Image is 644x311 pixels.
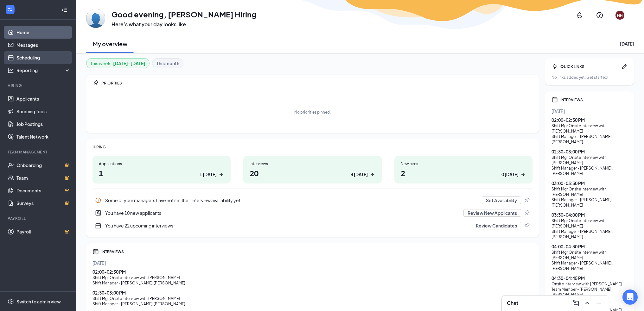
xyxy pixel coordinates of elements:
[243,156,381,183] a: Interviews204 [DATE]ArrowRight
[16,67,71,73] div: Reporting
[16,39,71,51] a: Messages
[92,194,532,207] a: InfoSome of your managers have not set their interview availability yetSet AvailabilityPin
[524,222,530,229] svg: Pin
[560,97,628,103] div: INTERVIEWS
[8,67,14,73] svg: Analysis
[507,300,518,307] h3: Chat
[8,216,69,221] div: Payroll
[16,51,71,64] a: Scheduling
[401,161,526,166] div: New hires
[95,197,101,203] svg: Info
[92,144,532,150] div: HIRING
[369,171,375,178] svg: ArrowRight
[92,219,532,232] a: CalendarNewYou have 22 upcoming interviewsReview CandidatesPin
[552,155,628,165] div: Shift Mgr Onsite Interview with [PERSON_NAME]
[552,197,628,208] div: Shift Manager - [PERSON_NAME] , [PERSON_NAME]
[250,161,375,166] div: Interviews
[92,207,532,219] div: You have 10 new applicants
[92,296,532,301] div: Shift Mgr Onsite Interview with [PERSON_NAME]
[482,196,521,204] button: Set Availability
[156,60,179,67] b: This month
[16,184,71,197] a: DocumentsCrown
[552,148,628,155] div: 02:30 - 03:00 PM
[90,60,145,67] div: This week :
[552,218,628,229] div: Shift Mgr Onsite Interview with [PERSON_NAME]
[95,210,101,216] svg: UserEntity
[16,159,71,171] a: OnboardingCrown
[294,109,331,115] div: No priorities pinned.
[16,92,71,105] a: Applicants
[92,280,532,286] div: Shift Manager - [PERSON_NAME] , [PERSON_NAME]
[92,207,532,219] a: UserEntityYou have 10 new applicantsReview New ApplicantsPin
[8,83,69,88] div: Hiring
[92,260,532,266] div: [DATE]
[92,80,99,86] svg: Pin
[92,301,532,307] div: Shift Manager - [PERSON_NAME] , [PERSON_NAME]
[92,156,231,183] a: Applications11 [DATE]ArrowRight
[8,298,14,305] svg: Settings
[552,63,558,70] svg: Bolt
[620,40,634,47] div: [DATE]
[571,298,581,308] button: ComposeMessage
[16,298,61,305] div: Switch to admin view
[617,13,623,18] div: HH
[552,108,628,114] div: [DATE]
[95,222,101,229] svg: CalendarNew
[552,275,628,281] div: 04:30 - 04:45 PM
[16,26,71,39] a: Home
[61,7,67,13] svg: Collapse
[7,6,13,13] svg: WorkstreamLogo
[200,171,217,178] div: 1 [DATE]
[99,161,224,166] div: Applications
[572,299,580,307] svg: ComposeMessage
[524,197,530,203] svg: Pin
[250,168,375,178] h1: 20
[583,299,591,307] svg: ChevronUp
[552,281,628,287] div: Onsite Interview with [PERSON_NAME]
[552,250,628,260] div: Shift Mgr Onsite Interview with [PERSON_NAME]
[552,165,628,176] div: Shift Manager - [PERSON_NAME] , [PERSON_NAME]
[552,229,628,239] div: Shift Manager - [PERSON_NAME] , [PERSON_NAME]
[622,289,638,305] div: Open Intercom Messenger
[113,60,145,67] b: [DATE] - [DATE]
[16,171,71,184] a: TeamCrown
[16,197,71,209] a: SurveysCrown
[552,96,558,103] svg: Calendar
[552,243,628,250] div: 04:00 - 04:30 PM
[101,80,532,86] div: PRIORITIES
[86,9,105,28] img: Hewitt Hiring
[93,40,127,48] h2: My overview
[16,118,71,130] a: Job Postings
[552,123,628,134] div: Shift Mgr Onsite Interview with [PERSON_NAME]
[92,248,99,255] svg: Calendar
[552,180,628,186] div: 03:00 - 03:30 PM
[594,298,604,308] button: Minimize
[92,275,532,280] div: Shift Mgr Onsite Interview with [PERSON_NAME]
[99,168,224,178] h1: 1
[552,75,628,80] div: No links added yet. Get started!
[218,171,224,178] svg: ArrowRight
[401,168,526,178] h1: 2
[92,219,532,232] div: You have 22 upcoming interviews
[576,11,583,19] svg: Notifications
[105,222,468,229] div: You have 22 upcoming interviews
[112,21,257,28] h3: Here’s what your day looks like
[552,260,628,271] div: Shift Manager - [PERSON_NAME] , [PERSON_NAME]
[621,63,628,70] svg: Pen
[520,171,526,178] svg: ArrowRight
[101,249,532,254] div: INTERVIEWS
[552,134,628,145] div: Shift Manager - [PERSON_NAME] , [PERSON_NAME]
[105,210,460,216] div: You have 10 new applicants
[394,156,532,183] a: New hires20 [DATE]ArrowRight
[552,287,628,297] div: Team Member - [PERSON_NAME] , [PERSON_NAME]
[16,105,71,118] a: Sourcing Tools
[92,269,532,275] div: 02:00 - 02:30 PM
[463,209,521,217] button: Review New Applicants
[92,289,532,296] div: 02:30 - 03:00 PM
[351,171,368,178] div: 4 [DATE]
[552,117,628,123] div: 02:00 - 02:30 PM
[560,64,619,69] div: QUICK LINKS
[595,299,603,307] svg: Minimize
[16,225,71,238] a: PayrollCrown
[582,298,592,308] button: ChevronUp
